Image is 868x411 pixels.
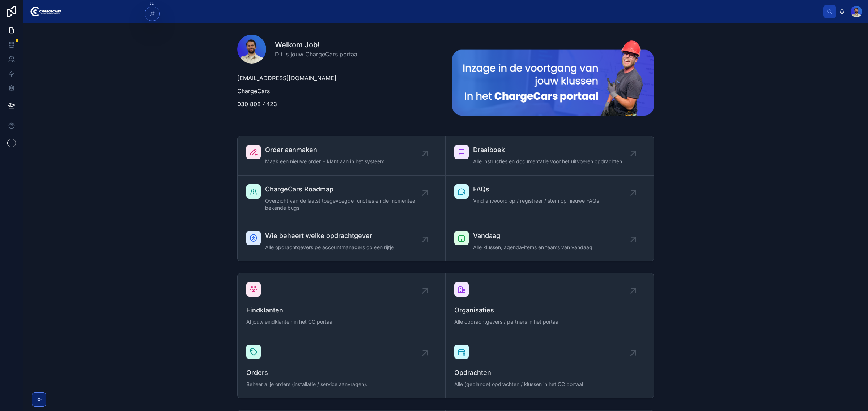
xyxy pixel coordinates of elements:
span: Wie beheert welke opdrachtgever [265,231,394,241]
span: Vind antwoord op / registreer / stem op nieuwe FAQs [473,197,599,204]
img: 23681-Frame-213-(2).png [452,40,654,116]
span: Maak een nieuwe order + klant aan in het systeem [265,158,384,165]
span: Beheer al je orders (installatie / service aanvragen). [246,381,437,388]
a: OpdrachtenAlle (geplande) opdrachten / klussen in het CC portaal [446,336,654,398]
p: 030 808 4423 [237,100,439,108]
a: DraaiboekAlle instructies en documentatie voor het uitvoeren opdrachten [446,136,654,176]
span: Eindklanten [246,305,437,315]
span: Alle (geplande) opdrachten / klussen in het CC portaal [454,381,645,388]
span: Orders [246,368,437,378]
span: Alle klussen, agenda-items en teams van vandaag [473,244,592,251]
a: Order aanmakenMaak een nieuwe order + klant aan in het systeem [238,136,446,176]
a: OrganisatiesAlle opdrachtgevers / partners in het portaal [446,273,654,336]
span: Vandaag [473,231,592,241]
span: Opdrachten [454,368,645,378]
span: Alle instructies en documentatie voor het uitvoeren opdrachten [473,158,622,165]
span: Alle opdrachtgevers / partners in het portaal [454,318,645,325]
img: App logo [29,6,61,17]
span: Dit is jouw ChargeCars portaal [275,50,359,59]
span: Order aanmaken [265,145,384,155]
span: Draaiboek [473,145,622,155]
span: Organisaties [454,305,645,315]
a: VandaagAlle klussen, agenda-items en teams van vandaag [446,222,654,261]
a: Wie beheert welke opdrachtgeverAlle opdrachtgevers pe accountmanagers op een rijtje [238,222,446,261]
a: ChargeCars RoadmapOverzicht van de laatst toegevoegde functies en de momenteel bekende bugs [238,176,446,222]
div: scrollable content [67,10,823,13]
h1: Welkom Job! [275,40,359,50]
a: OrdersBeheer al je orders (installatie / service aanvragen). [238,336,446,398]
a: EindklantenAl jouw eindklanten in het CC portaal [238,273,446,336]
span: Al jouw eindklanten in het CC portaal [246,318,437,325]
span: Alle opdrachtgevers pe accountmanagers op een rijtje [265,244,394,251]
p: ChargeCars [237,87,439,95]
span: Overzicht van de laatst toegevoegde functies en de momenteel bekende bugs [265,197,425,212]
span: ChargeCars Roadmap [265,184,425,194]
p: [EMAIL_ADDRESS][DOMAIN_NAME] [237,74,439,82]
span: FAQs [473,184,599,194]
a: FAQsVind antwoord op / registreer / stem op nieuwe FAQs [446,176,654,222]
